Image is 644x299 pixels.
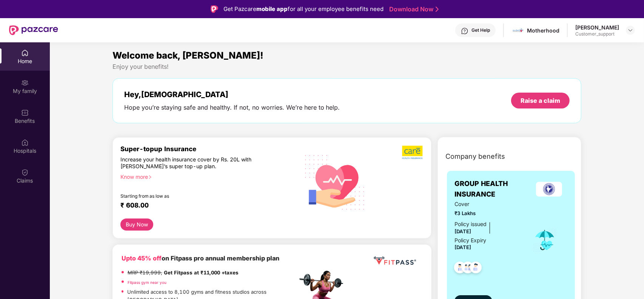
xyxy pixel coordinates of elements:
[521,96,560,105] div: Raise a claim
[21,169,29,176] img: svg+xml;base64,PHN2ZyBpZD0iQ2xhaW0iIHhtbG5zPSJodHRwOi8vd3d3LnczLm9yZy8yMDAwL3N2ZyIgd2lkdGg9IjIwIi...
[21,109,29,116] img: svg+xml;base64,PHN2ZyBpZD0iQmVuZWZpdHMiIHhtbG5zPSJodHRwOi8vd3d3LnczLm9yZy8yMDAwL3N2ZyIgd2lkdGg9Ij...
[451,259,469,278] img: svg+xml;base64,PHN2ZyB4bWxucz0iaHR0cDovL3d3dy53My5vcmcvMjAwMC9zdmciIHdpZHRoPSI0OC45NDMiIGhlaWdodD...
[445,151,505,162] span: Company benefits
[211,5,218,13] img: Logo
[513,25,524,36] img: motherhood%20_%20logo.png
[122,254,162,262] b: Upto 45% off
[112,50,263,61] span: Welcome back, [PERSON_NAME]!
[112,63,582,71] div: Enjoy your benefits!
[372,254,418,268] img: fppp.png
[128,280,166,285] a: Fitpass gym near you
[120,218,153,231] button: Buy Now
[256,5,288,12] strong: mobile app
[128,270,162,276] del: MRP ₹19,999,
[454,209,522,217] span: ₹3 Lakhs
[527,27,559,34] div: Motherhood
[21,79,29,87] img: svg+xml;base64,PHN2ZyB3aWR0aD0iMjAiIGhlaWdodD0iMjAiIHZpZXdCb3g9IjAgMCAyMCAyMCIgZmlsbD0ibm9uZSIgeG...
[120,145,297,153] div: Super-topup Insurance
[9,25,58,35] img: New Pazcare Logo
[389,5,436,13] a: Download Now
[454,244,471,250] span: [DATE]
[120,174,293,179] div: Know more
[471,27,490,33] div: Get Help
[223,5,384,14] div: Get Pazcare for all your employee benefits need
[454,220,487,228] div: Policy issued
[21,139,29,146] img: svg+xml;base64,PHN2ZyBpZD0iSG9zcGl0YWxzIiB4bWxucz0iaHR0cDovL3d3dy53My5vcmcvMjAwMC9zdmciIHdpZHRoPS...
[120,156,265,170] div: Increase your health insurance cover by Rs. 20L with [PERSON_NAME]’s super top-up plan.
[454,200,522,208] span: Cover
[436,5,439,13] img: Stroke
[461,27,468,35] img: svg+xml;base64,PHN2ZyBpZD0iSGVscC0zMngzMiIgeG1sbnM9Imh0dHA6Ly93d3cudzMub3JnLzIwMDAvc3ZnIiB3aWR0aD...
[575,31,619,37] div: Customer_support
[122,254,279,262] b: on Fitpass pro annual membership plan
[120,193,265,198] div: Starting from as low as
[402,145,424,160] img: b5dec4f62d2307b9de63beb79f102df3.png
[21,49,29,57] img: svg+xml;base64,PHN2ZyBpZD0iSG9tZSIgeG1sbnM9Imh0dHA6Ly93d3cudzMub3JnLzIwMDAvc3ZnIiB3aWR0aD0iMjAiIG...
[467,259,485,278] img: svg+xml;base64,PHN2ZyB4bWxucz0iaHR0cDovL3d3dy53My5vcmcvMjAwMC9zdmciIHdpZHRoPSI0OC45NDMiIGhlaWdodD...
[164,270,239,276] strong: Get Fitpass at ₹11,000 +taxes
[459,259,477,278] img: svg+xml;base64,PHN2ZyB4bWxucz0iaHR0cDovL3d3dy53My5vcmcvMjAwMC9zdmciIHdpZHRoPSI0OC45MTUiIGhlaWdodD...
[533,228,557,253] img: icon
[299,145,371,218] img: svg+xml;base64,PHN2ZyB4bWxucz0iaHR0cDovL3d3dy53My5vcmcvMjAwMC9zdmciIHhtbG5zOnhsaW5rPSJodHRwOi8vd3...
[575,24,619,31] div: [PERSON_NAME]
[536,182,562,197] img: insurerLogo
[120,201,290,211] div: ₹ 608.00
[454,236,486,245] div: Policy Expiry
[124,90,340,99] div: Hey, [DEMOGRAPHIC_DATA]
[627,27,633,33] img: svg+xml;base64,PHN2ZyBpZD0iRHJvcGRvd24tMzJ4MzIiIHhtbG5zPSJodHRwOi8vd3d3LnczLm9yZy8yMDAwL3N2ZyIgd2...
[454,178,531,200] span: GROUP HEALTH INSURANCE
[454,228,471,234] span: [DATE]
[148,175,152,179] span: right
[124,104,340,112] div: Hope you’re staying safe and healthy. If not, no worries. We’re here to help.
